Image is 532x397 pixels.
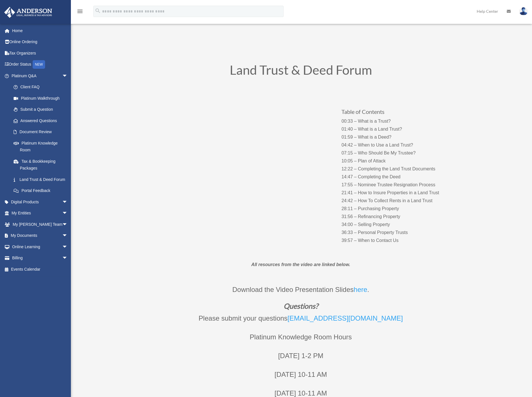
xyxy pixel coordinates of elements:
[4,264,76,275] a: Events Calendar
[148,64,454,79] h1: Land Trust & Deed Forum
[4,47,76,59] a: Tax Organizers
[77,10,83,15] a: menu
[251,262,350,267] em: All resources from the video are linked below.
[62,230,73,242] span: arrow_drop_down
[8,93,76,104] a: Platinum Walkthrough
[148,331,454,350] p: Platinum Knowledge Room Hours
[62,219,73,230] span: arrow_drop_down
[62,252,73,264] span: arrow_drop_down
[4,219,76,230] a: My [PERSON_NAME] Teamarrow_drop_down
[62,196,73,208] span: arrow_drop_down
[148,369,454,387] p: [DATE] 10-11 AM
[8,104,76,115] a: Submit a Question
[519,7,528,15] img: User Pic
[288,314,403,325] a: [EMAIL_ADDRESS][DOMAIN_NAME]
[4,230,76,241] a: My Documentsarrow_drop_down
[62,70,73,82] span: arrow_drop_down
[354,286,367,296] a: here
[8,156,76,174] a: Tax & Bookkeeping Packages
[8,174,73,185] a: Land Trust & Deed Forum
[148,284,454,302] p: Download the Video Presentation Slides .
[4,25,76,36] a: Home
[33,60,45,69] div: NEW
[4,241,76,252] a: Online Learningarrow_drop_down
[148,312,454,331] p: Please submit your questions
[148,350,454,369] p: [DATE] 1-2 PM
[4,208,76,219] a: My Entitiesarrow_drop_down
[8,137,76,156] a: Platinum Knowledge Room
[4,252,76,264] a: Billingarrow_drop_down
[284,302,318,310] em: Questions?
[8,115,76,126] a: Answered Questions
[77,8,83,15] i: menu
[8,126,76,138] a: Document Review
[4,59,76,70] a: Order StatusNEW
[341,117,453,245] p: 00:33 – What is a Trust? 01:40 – What is a Land Trust? 01:59 – What is a Deed? 04:42 – When to Us...
[4,196,76,208] a: Digital Productsarrow_drop_down
[8,185,76,197] a: Portal Feedback
[4,70,76,82] a: Platinum Q&Aarrow_drop_down
[3,7,54,18] img: Anderson Advisors Platinum Portal
[95,8,101,14] i: search
[4,36,76,48] a: Online Ordering
[62,241,73,253] span: arrow_drop_down
[341,109,453,117] h3: Table of Contents
[62,208,73,219] span: arrow_drop_down
[8,82,76,93] a: Client FAQ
